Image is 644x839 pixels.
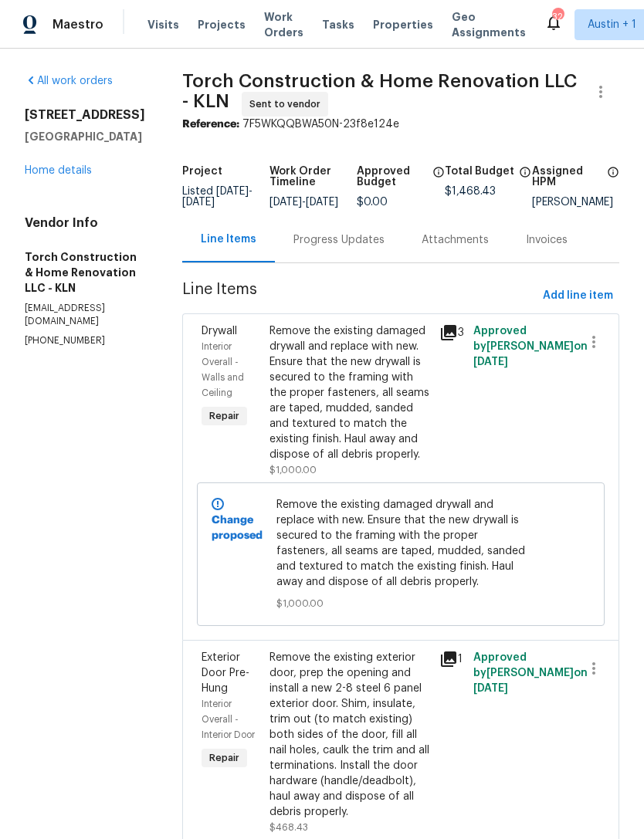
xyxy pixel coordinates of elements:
[25,249,145,296] h5: Torch Construction & Home Renovation LLC - KLN
[473,357,508,367] span: [DATE]
[182,166,222,177] h5: Project
[182,72,577,110] span: Torch Construction & Home Renovation LLC - KLN
[532,166,602,188] h5: Assigned HPM
[269,323,430,462] div: Remove the existing damaged drywall and replace with new. Ensure that the new drywall is secured ...
[607,166,619,197] span: The hpm assigned to this work order.
[537,282,619,310] button: Add line item
[532,197,619,208] div: [PERSON_NAME]
[202,342,244,398] span: Interior Overall - Walls and Ceiling
[25,302,145,328] p: [EMAIL_ADDRESS][DOMAIN_NAME]
[182,186,253,208] span: Listed
[147,17,179,32] span: Visits
[202,326,237,337] span: Drywall
[322,19,354,30] span: Tasks
[588,17,636,32] span: Austin + 1
[182,117,619,132] div: 7F5WKQQBWA50N-23f8e124e
[543,286,613,306] span: Add line item
[202,652,249,694] span: Exterior Door Pre-Hung
[249,96,327,112] span: Sent to vendor
[25,107,145,123] h2: [STREET_ADDRESS]
[182,119,239,130] b: Reference:
[432,166,445,197] span: The total cost of line items that have been approved by both Opendoor and the Trade Partner. This...
[526,232,568,248] div: Invoices
[182,282,537,310] span: Line Items
[473,683,508,694] span: [DATE]
[182,197,215,208] span: [DATE]
[203,750,246,766] span: Repair
[552,9,563,25] div: 32
[53,17,103,32] span: Maestro
[422,232,489,248] div: Attachments
[269,465,317,475] span: $1,000.00
[357,197,388,208] span: $0.00
[203,408,246,424] span: Repair
[452,9,526,40] span: Geo Assignments
[473,326,588,367] span: Approved by [PERSON_NAME] on
[25,334,145,347] p: [PHONE_NUMBER]
[269,650,430,820] div: Remove the existing exterior door, prep the opening and install a new 2-8 steel 6 panel exterior ...
[212,515,263,541] b: Change proposed
[519,166,531,186] span: The total cost of line items that have been proposed by Opendoor. This sum includes line items th...
[269,166,357,188] h5: Work Order Timeline
[202,699,255,739] span: Interior Overall - Interior Door
[276,596,526,611] span: $1,000.00
[373,17,433,32] span: Properties
[439,650,464,668] div: 1
[269,197,302,208] span: [DATE]
[269,823,308,832] span: $468.43
[445,166,514,177] h5: Total Budget
[198,17,246,32] span: Projects
[276,497,526,590] span: Remove the existing damaged drywall and replace with new. Ensure that the new drywall is secured ...
[216,186,249,197] span: [DATE]
[269,197,338,208] span: -
[473,652,588,694] span: Approved by [PERSON_NAME] on
[182,186,253,208] span: -
[357,166,427,188] h5: Approved Budget
[439,323,464,342] div: 3
[306,197,338,208] span: [DATE]
[25,129,145,144] h5: [GEOGRAPHIC_DATA]
[25,215,145,231] h4: Vendor Info
[264,9,303,40] span: Work Orders
[293,232,385,248] div: Progress Updates
[201,232,256,247] div: Line Items
[25,76,113,86] a: All work orders
[445,186,496,197] span: $1,468.43
[25,165,92,176] a: Home details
